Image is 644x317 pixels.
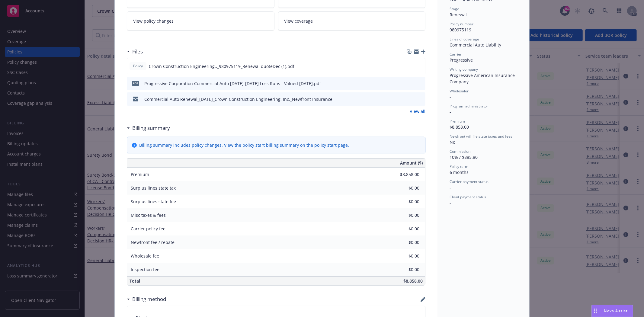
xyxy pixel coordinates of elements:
[418,96,423,102] button: preview file
[132,48,143,56] h3: Files
[450,27,471,33] span: 980975119
[450,200,451,206] span: -
[450,119,465,124] span: Premium
[450,37,479,42] span: Lines of coverage
[149,63,294,69] span: Crown Construction Engineering,,_980975119_Renewal quoteDec (1).pdf
[591,305,633,317] button: Nova Assist
[450,124,469,130] span: $8,858.00
[131,212,166,218] span: Misc taxes & fees
[131,171,149,177] span: Premium
[450,67,478,72] span: Writing company
[450,134,512,139] span: Newfront will file state taxes and fees
[284,18,313,24] span: View coverage
[131,199,176,204] span: Surplus lines state fee
[133,18,174,24] span: View policy changes
[384,238,423,247] input: 0.00
[450,88,469,94] span: Wholesaler
[450,154,478,160] span: 10% / $885.80
[450,139,455,145] span: No
[144,96,332,102] div: Commercial Auto Renewal_[DATE]_Crown Construction Engineering, Inc._Newfront Insurance
[132,124,170,132] h3: Billing summary
[127,11,274,30] a: View policy changes
[131,253,159,259] span: Wholesale fee
[450,164,468,169] span: Policy term
[450,109,451,115] span: -
[450,104,488,109] span: Program administrator
[127,295,166,303] div: Billing method
[384,224,423,233] input: 0.00
[403,278,423,284] span: $8,858.00
[384,197,423,206] input: 0.00
[592,305,599,317] div: Drag to move
[127,48,143,56] div: Files
[132,81,139,85] span: pdf
[450,194,486,200] span: Client payment status
[400,160,423,166] span: Amount ($)
[450,185,451,191] span: -
[418,80,423,87] button: preview file
[450,21,473,27] span: Policy number
[450,52,462,57] span: Carrier
[127,124,170,132] div: Billing summary
[314,142,348,148] a: policy start page
[131,185,176,191] span: Surplus lines state tax
[384,184,423,193] input: 0.00
[384,170,423,179] input: 0.00
[408,96,413,102] button: download file
[384,251,423,261] input: 0.00
[450,57,473,63] span: Progressive
[131,239,175,245] span: Newfront fee / rebate
[604,308,628,313] span: Nova Assist
[139,142,349,148] div: Billing summary includes policy changes. View the policy start billing summary on the .
[410,108,425,114] a: View all
[450,169,469,175] span: 6 months
[132,295,166,303] h3: Billing method
[130,278,140,284] span: Total
[131,226,165,232] span: Carrier policy fee
[131,267,159,272] span: Inspection fee
[408,80,413,87] button: download file
[450,149,470,154] span: Commission
[450,6,459,11] span: Stage
[384,211,423,220] input: 0.00
[450,94,451,100] span: -
[144,80,321,87] div: Progressive Corporation Commercial Auto [DATE]-[DATE] Loss Runs - Valued [DATE].pdf
[132,63,144,69] span: Policy
[384,265,423,274] input: 0.00
[408,63,412,69] button: download file
[278,11,426,30] a: View coverage
[450,42,501,48] span: Commercial Auto Liability
[450,12,467,18] span: Renewal
[450,72,516,85] span: Progressive American Insurance Company
[450,179,489,184] span: Carrier payment status
[417,63,423,69] button: preview file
